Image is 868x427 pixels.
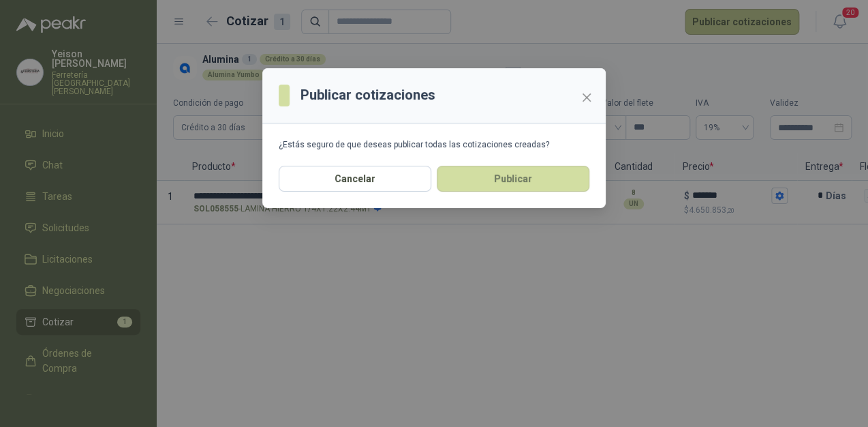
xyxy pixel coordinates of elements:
span: close [581,92,592,103]
button: Cancelar [279,166,431,192]
button: Close [576,87,598,108]
h3: Publicar cotizaciones [300,85,435,106]
button: Publicar [437,166,589,192]
div: ¿Estás seguro de que deseas publicar todas las cotizaciones creadas? [279,140,589,149]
